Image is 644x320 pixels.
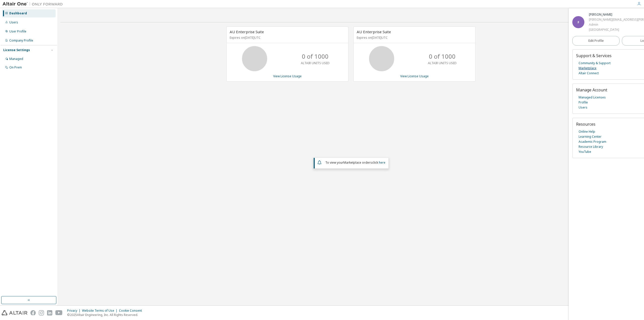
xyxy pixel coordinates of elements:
a: Edit Profile [572,36,620,46]
a: YouTube [579,149,591,154]
p: ALTAIR UNITS USED [301,61,330,65]
div: License Settings [3,48,30,52]
img: linkedin.svg [47,310,52,315]
a: View License Usage [273,74,302,78]
div: Company Profile [9,39,33,43]
img: altair_logo.svg [2,310,27,315]
div: Privacy [67,309,82,313]
p: 0 of 1000 [429,52,456,61]
span: AU Enterprise Suite [357,29,391,34]
a: Online Help [579,129,595,134]
p: © 2025 Altair Engineering, Inc. All Rights Reserved. [67,313,145,317]
div: Website Terms of Use [82,309,119,313]
span: Edit Profile [588,39,604,43]
a: Academic Program [579,139,606,144]
img: Altair One [3,2,65,7]
a: Profile [579,100,588,105]
a: Managed Licenses [579,95,606,100]
span: F [578,20,579,24]
span: Resources [576,121,595,127]
a: Altair Connect [579,71,599,76]
div: User Profile [9,29,26,33]
span: Support & Services [576,53,612,58]
img: instagram.svg [39,310,44,315]
span: AU Enterprise Suite [230,29,264,34]
span: To view your click [325,160,385,165]
div: Users [9,20,18,24]
a: Community & Support [579,61,611,66]
div: On Prem [9,65,22,69]
div: Cookie Consent [119,309,145,313]
p: ALTAIR UNITS USED [428,61,457,65]
img: youtube.svg [55,310,63,315]
p: Expires on [DATE] UTC [357,35,471,40]
em: Marketplace orders [343,160,372,165]
a: Resource Library [579,144,603,149]
span: Manage Account [576,87,607,93]
a: Users [579,105,587,110]
a: here [379,160,385,165]
a: Marketplace [579,66,596,71]
div: Managed [9,57,23,61]
p: Expires on [DATE] UTC [230,35,344,40]
a: View License Usage [400,74,429,78]
img: facebook.svg [30,310,36,315]
div: Dashboard [9,11,27,15]
p: 0 of 1000 [302,52,329,61]
a: Learning Center [579,134,601,139]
